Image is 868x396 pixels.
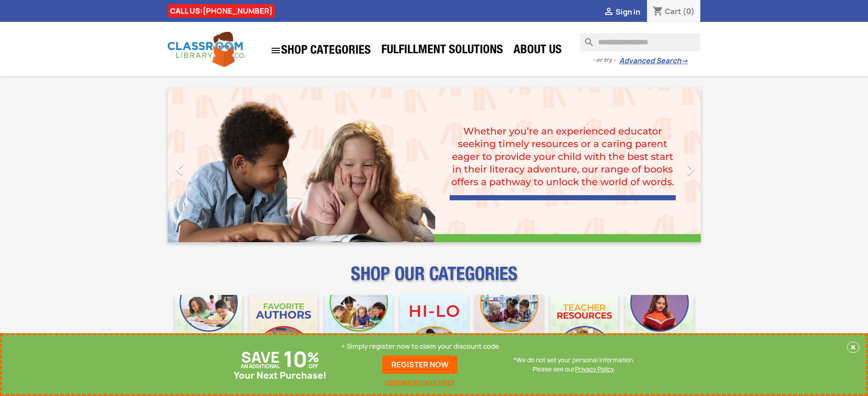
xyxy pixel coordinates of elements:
p: SHOP OUR CATEGORIES [168,271,701,288]
img: Classroom Library Company [168,32,245,67]
a: About Us [509,42,566,60]
span: Cart [665,6,681,16]
img: CLC_HiLo_Mobile.jpg [400,295,468,363]
span: Sign in [616,7,640,17]
i:  [168,158,191,181]
a: Next [621,87,701,242]
img: CLC_Phonics_And_Decodables_Mobile.jpg [325,295,393,363]
i:  [270,45,281,56]
a: Advanced Search→ [619,56,688,66]
a: Fulfillment Solutions [377,42,508,60]
img: CLC_Teacher_Resources_Mobile.jpg [550,295,618,363]
span: → [681,56,688,66]
a:  Sign in [603,7,640,17]
span: (0) [683,6,695,16]
i: shopping_cart [652,6,663,17]
a: [PHONE_NUMBER] [203,6,272,16]
input: Search [580,33,700,51]
img: CLC_Dyslexia_Mobile.jpg [626,295,693,363]
img: CLC_Bulk_Mobile.jpg [175,295,243,363]
div: CALL US: [168,4,275,18]
span: - or try - [592,56,619,65]
img: CLC_Fiction_Nonfiction_Mobile.jpg [475,295,543,363]
a: Previous [168,87,248,242]
img: CLC_Favorite_Authors_Mobile.jpg [250,295,318,363]
i: search [580,33,591,44]
a: SHOP CATEGORIES [266,41,375,61]
ul: Carousel container [168,87,701,242]
i:  [603,7,614,18]
i:  [679,158,702,181]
